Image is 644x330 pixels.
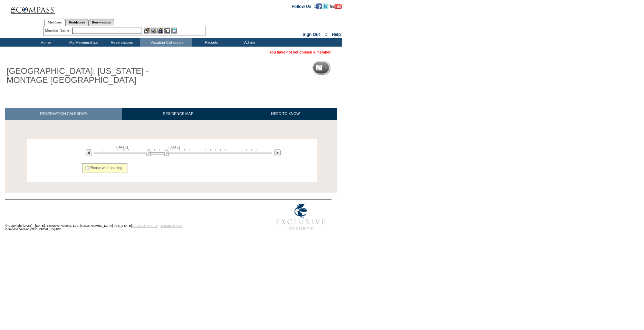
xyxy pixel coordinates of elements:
a: Become our fan on Facebook [316,4,322,8]
img: View [151,28,156,33]
td: My Memberships [64,38,102,47]
h1: [GEOGRAPHIC_DATA], [US_STATE] - MONTAGE [GEOGRAPHIC_DATA] [5,65,160,86]
td: Reports [192,38,230,47]
td: Reservations [102,38,140,47]
span: :: [325,32,327,37]
img: Reservations [164,28,170,33]
a: Help [332,32,341,37]
a: Members [44,19,65,26]
img: Follow us on Twitter [323,3,328,9]
a: RESIDENCE MAP [122,108,234,120]
img: spinner2.gif [84,165,90,171]
td: Admin [230,38,268,47]
a: NEED TO KNOW [234,108,337,120]
span: You have not yet chosen a member. [269,50,331,54]
img: Next [274,149,281,156]
a: RESERVATION CALENDAR [5,108,122,120]
img: Previous [86,149,92,156]
h5: Reservation Calendar [325,66,377,70]
img: b_calculator.gif [171,28,177,33]
img: Impersonate [157,28,163,33]
a: Subscribe to our YouTube Channel [329,4,342,8]
a: Residences [65,19,88,26]
span: [DATE] [116,145,128,149]
span: [DATE] [169,145,180,149]
td: © Copyright [DATE] - [DATE]. Exclusive Resorts, LLC. [GEOGRAPHIC_DATA], [US_STATE]. Compass Versi... [5,201,247,235]
div: Member Name: [45,28,71,33]
img: Subscribe to our YouTube Channel [329,4,342,9]
a: Reservations [88,19,114,26]
a: PRIVACY POLICY [133,224,158,227]
td: Home [26,38,64,47]
div: Please wait, loading... [82,163,128,173]
a: Sign Out [302,32,320,37]
img: b_edit.gif [144,28,150,33]
td: Vacation Collection [140,38,192,47]
td: Follow Us :: [292,3,316,9]
img: Become our fan on Facebook [316,3,322,9]
img: Exclusive Resorts [270,200,331,234]
a: TERMS OF USE [161,224,182,227]
a: Follow us on Twitter [323,4,328,8]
